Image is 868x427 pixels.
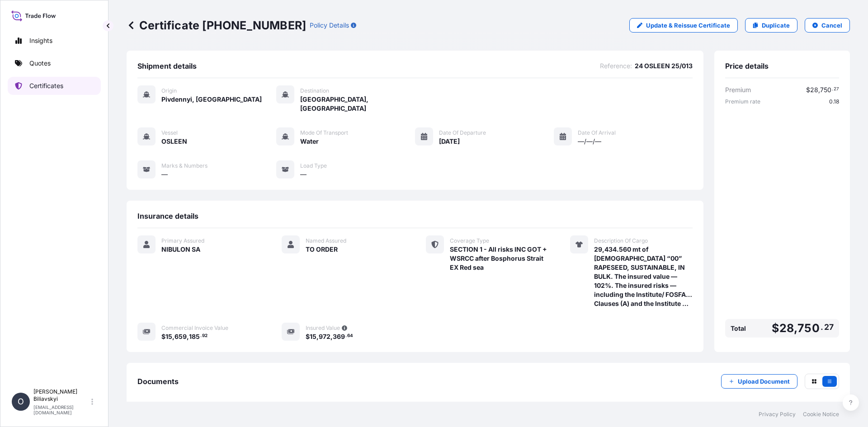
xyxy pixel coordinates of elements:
span: OSLEEN [161,137,187,146]
p: Policy Details [310,21,349,30]
button: Upload Document [721,374,797,389]
span: Price details [725,61,769,70]
span: Insured Value [306,324,340,332]
p: Certificate [PHONE_NUMBER] [127,18,306,33]
span: Commercial Invoice Value [161,324,228,332]
span: , [818,87,820,93]
span: 972 [319,333,330,340]
p: Cancel [821,21,842,30]
span: 27 [824,324,834,330]
span: 15 [310,333,316,340]
span: . [832,88,833,91]
p: Insights [29,36,52,45]
p: [EMAIL_ADDRESS][DOMAIN_NAME] [33,404,90,415]
span: $ [161,333,165,340]
span: $ [772,323,779,334]
span: Vessel [161,129,178,136]
span: — [300,170,307,179]
span: Date of Arrival [578,129,616,136]
span: Named Assured [306,237,346,244]
span: Origin [161,87,177,94]
span: Load Type [300,162,327,169]
span: Destination [300,87,329,94]
span: , [330,333,333,340]
span: 369 [333,333,345,340]
span: Water [300,137,319,146]
a: Certificates [8,77,101,95]
span: , [187,333,189,340]
span: 185 [189,333,200,340]
span: [DATE] [439,137,460,146]
a: Quotes [8,54,101,72]
p: [PERSON_NAME] Biliavskyi [33,388,90,403]
a: Insights [8,32,101,50]
span: Date of Departure [439,129,486,136]
span: 659 [175,333,187,340]
span: Primary Assured [161,237,204,244]
span: . [345,334,347,338]
span: Description Of Cargo [594,237,648,244]
span: 28 [779,323,794,334]
p: Certificates [29,81,63,90]
span: Pivdennyi, [GEOGRAPHIC_DATA] [161,95,262,104]
span: $ [306,333,310,340]
span: $ [806,87,810,93]
span: , [172,333,175,340]
span: 24 OSLEEN 25/013 [635,61,693,70]
span: 29,434.560 mt of [DEMOGRAPHIC_DATA] “00” RAPESEED, SUSTAINABLE, IN BULK. The insured value — 102%... [594,245,693,308]
p: Update & Reissue Certificate [646,21,730,30]
span: 92 [202,334,208,338]
span: NIBULON SA [161,245,200,254]
span: Marks & Numbers [161,162,208,169]
span: 64 [347,334,353,338]
span: Premium rate [725,98,760,105]
span: Total [731,324,746,333]
a: Update & Reissue Certificate [629,18,738,33]
p: Quotes [29,59,51,68]
span: [GEOGRAPHIC_DATA], [GEOGRAPHIC_DATA] [300,95,415,113]
span: Shipment details [137,61,197,70]
span: —/—/— [578,137,601,146]
span: . [200,334,202,338]
span: Insurance details [137,211,198,221]
p: Upload Document [738,377,790,386]
a: Privacy Policy [759,411,796,418]
span: SECTION 1 - All risks INC GOT + WSRCC after Bosphorus Strait EX Red sea [450,245,548,272]
span: 0.18 [829,98,839,105]
span: Premium [725,85,751,94]
a: Duplicate [745,18,797,33]
span: , [316,333,319,340]
span: Documents [137,377,179,386]
span: Mode of Transport [300,129,348,136]
span: — [161,170,168,179]
button: Cancel [805,18,850,33]
span: 28 [810,87,818,93]
span: 750 [797,323,820,334]
span: 15 [165,333,172,340]
span: Coverage Type [450,237,489,244]
span: O [18,397,24,406]
span: . [821,324,823,330]
span: , [794,323,797,334]
a: Cookie Notice [803,411,839,418]
span: 27 [834,88,839,91]
span: TO ORDER [306,245,338,254]
span: 750 [820,87,831,93]
p: Duplicate [762,21,790,30]
span: Reference : [600,61,632,70]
